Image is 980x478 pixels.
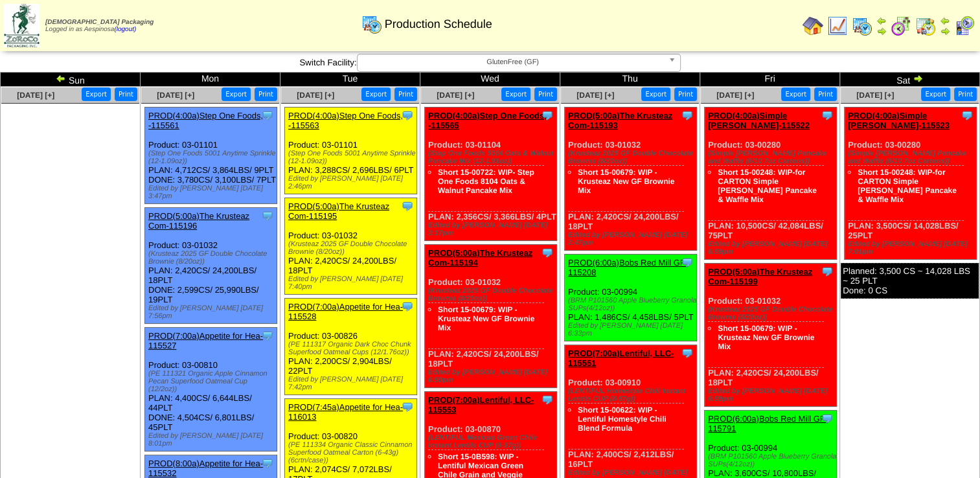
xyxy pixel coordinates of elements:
img: Tooltip [541,246,554,259]
td: Sun [1,73,141,87]
img: home.gif [803,16,823,36]
img: Tooltip [681,109,694,122]
img: Tooltip [261,457,274,470]
img: Tooltip [401,300,414,313]
img: arrowright.gif [940,26,950,36]
img: Tooltip [821,265,834,278]
button: Print [255,87,277,101]
a: PROD(4:00a)Step One Foods, -115561 [148,111,263,130]
div: Product: 03-00810 PLAN: 4,400CS / 6,644LBS / 44PLT DONE: 4,504CS / 6,801LBS / 45PLT [145,328,277,451]
a: [DATE] [+] [157,91,194,100]
img: Tooltip [821,412,834,425]
td: Sat [840,73,980,87]
button: Export [82,87,111,101]
div: Edited by [PERSON_NAME] [DATE] 6:50pm [428,369,556,384]
a: [DATE] [+] [437,91,474,100]
a: PROD(5:00a)The Krusteaz Com-115194 [428,248,532,267]
img: calendarprod.gif [361,14,382,34]
div: Edited by [PERSON_NAME] [DATE] 6:59pm [708,240,836,256]
a: Short 15-00248: WIP-for CARTON Simple [PERSON_NAME] Pancake & Waffle Mix [858,168,957,204]
td: Fri [700,73,840,87]
a: PROD(7:00a)Appetite for Hea-115528 [288,302,403,321]
img: Tooltip [401,109,414,122]
a: [DATE] [+] [17,91,54,100]
a: PROD(4:00a)Simple [PERSON_NAME]-115523 [848,111,950,130]
div: Product: 03-01032 PLAN: 2,420CS / 24,200LBS / 18PLT DONE: 2,599CS / 25,990LBS / 19PLT [145,208,277,324]
button: Print [534,87,557,101]
a: PROD(4:00a)Step One Foods, -115565 [428,111,547,130]
a: (logout) [114,26,136,33]
a: [DATE] [+] [716,91,754,100]
button: Export [501,87,530,101]
a: [DATE] [+] [576,91,614,100]
div: Edited by [PERSON_NAME] [DATE] 7:40pm [288,275,416,291]
button: Print [674,87,697,101]
div: Edited by [PERSON_NAME] [DATE] 6:33pm [568,322,696,337]
div: (Krusteaz 2025 GF Double Chocolate Brownie (8/20oz)) [568,150,696,165]
button: Export [641,87,670,101]
td: Mon [141,73,280,87]
a: Short 15-00722: WIP- Step One Foods 8104 Oats & Walnut Pancake Mix [438,168,534,195]
div: Product: 03-01032 PLAN: 2,420CS / 24,200LBS / 18PLT [285,198,417,295]
a: PROD(7:00a)Lentiful, LLC-115551 [568,348,674,368]
div: Edited by [PERSON_NAME] [DATE] 2:46pm [288,175,416,190]
td: Tue [280,73,420,87]
div: (LENTIFUL Mexican Green Chile Instant Lentils CUP (8-57g)) [428,434,556,450]
div: Edited by [PERSON_NAME] [DATE] 2:47pm [568,231,696,247]
img: Tooltip [541,109,554,122]
img: calendarprod.gif [852,16,872,36]
div: Product: 03-01104 PLAN: 2,356CS / 3,366LBS / 4PLT [425,108,557,241]
img: arrowleft.gif [876,16,887,26]
td: Wed [420,73,560,87]
img: Tooltip [681,347,694,359]
button: Print [115,87,137,101]
button: Print [394,87,417,101]
div: (Krusteaz 2025 GF Double Chocolate Brownie (8/20oz)) [428,287,556,302]
img: Tooltip [261,109,274,122]
img: arrowright.gif [876,26,887,36]
div: Product: 03-01032 PLAN: 2,420CS / 24,200LBS / 18PLT [565,108,697,251]
a: PROD(5:00a)The Krusteaz Com-115199 [708,267,812,286]
div: Product: 03-01032 PLAN: 2,420CS / 24,200LBS / 18PLT [425,245,557,388]
img: calendarblend.gif [891,16,911,36]
button: Export [361,87,391,101]
button: Print [814,87,837,101]
div: (Krusteaz 2025 GF Double Chocolate Brownie (8/20oz)) [288,240,416,256]
img: line_graph.gif [827,16,848,36]
a: Short 15-00679: WIP - Krusteaz New GF Brownie Mix [718,324,814,351]
a: PROD(7:00a)Appetite for Hea-115527 [148,331,263,350]
button: Export [921,87,950,101]
a: PROD(6:00a)Bobs Red Mill GF-115791 [708,414,828,433]
button: Export [222,87,251,101]
img: Tooltip [261,329,274,342]
div: (Simple [PERSON_NAME] Pancake and Waffle (6/10.7oz Cartons)) [708,150,836,165]
a: [DATE] [+] [856,91,894,100]
img: Tooltip [401,199,414,212]
div: (PE 111334 Organic Classic Cinnamon Superfood Oatmeal Carton (6-43g)(6crtn/case)) [288,441,416,464]
a: PROD(7:00a)Lentiful, LLC-115553 [428,395,534,415]
a: PROD(4:00a)Simple [PERSON_NAME]-115522 [708,111,810,130]
div: Edited by [PERSON_NAME] [DATE] 6:59pm [708,387,836,403]
div: Edited by [PERSON_NAME] [DATE] 3:17pm [428,222,556,237]
span: Logged in as Aespinosa [45,19,154,33]
a: PROD(4:00a)Step One Foods, -115563 [288,111,403,130]
div: Edited by [PERSON_NAME] [DATE] 7:01pm [848,240,976,256]
a: PROD(5:00a)The Krusteaz Com-115193 [568,111,672,130]
img: Tooltip [681,256,694,269]
div: Product: 03-00994 PLAN: 1,486CS / 4,458LBS / 5PLT [565,255,697,341]
a: Short 15-00622: WIP - Lentiful Homestyle Chili Blend Formula [578,405,667,433]
div: Product: 03-01101 PLAN: 4,712CS / 3,864LBS / 9PLT DONE: 3,780CS / 3,100LBS / 7PLT [145,108,277,204]
div: Product: 03-00280 PLAN: 10,500CS / 42,084LBS / 75PLT [705,108,837,260]
img: Tooltip [821,109,834,122]
a: PROD(5:00a)The Krusteaz Com-115195 [288,201,389,221]
img: arrowleft.gif [940,16,950,26]
img: zoroco-logo-small.webp [4,4,40,47]
a: PROD(7:45a)Appetite for Hea-116013 [288,402,403,422]
button: Export [781,87,810,101]
div: Edited by [PERSON_NAME] [DATE] 3:47pm [148,185,277,200]
div: Edited by [PERSON_NAME] [DATE] 7:42pm [288,376,416,391]
div: (Simple [PERSON_NAME] Pancake and Waffle (6/10.7oz Cartons)) [848,150,976,165]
